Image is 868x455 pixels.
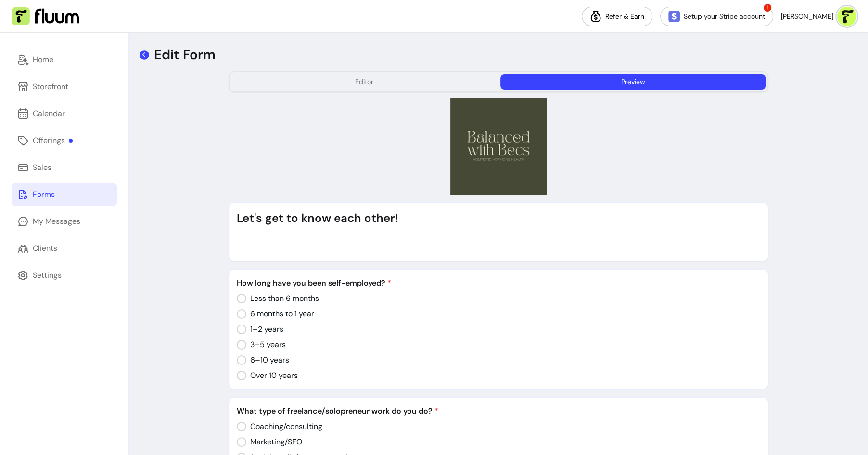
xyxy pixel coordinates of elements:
[12,183,117,206] a: Forms
[781,7,856,26] button: avatar[PERSON_NAME]
[33,162,51,173] div: Sales
[12,7,79,26] img: Fluum Logo
[237,320,291,339] input: 1–2 years
[237,289,328,308] input: Less than 6 months
[237,304,323,324] input: 6 months to 1 year
[237,366,306,385] input: Over 10 years
[450,98,547,195] img: Logo provider
[12,237,117,260] a: Clients
[12,156,117,179] a: Sales
[33,81,68,92] div: Storefront
[237,335,294,354] input: 3–5 years
[33,270,62,281] div: Settings
[237,277,760,289] p: How long have you been self-employed?
[33,189,55,200] div: Forms
[12,48,117,71] a: Home
[12,75,117,98] a: Storefront
[33,108,65,119] div: Calendar
[12,102,117,125] a: Calendar
[668,11,680,22] img: Stripe Icon
[237,210,760,226] p: Let's get to know each other!
[33,216,80,227] div: My Messages
[12,210,117,233] a: My Messages
[33,243,57,254] div: Clients
[781,12,833,21] span: [PERSON_NAME]
[237,417,331,436] input: Coaching/consulting
[12,129,117,152] a: Offerings
[621,77,645,87] div: Preview
[237,405,760,417] p: What type of freelance/solopreneur work do you do?
[355,77,373,87] div: Editor
[12,264,117,287] a: Settings
[154,46,216,64] p: Edit Form
[33,135,73,146] div: Offerings
[763,3,772,13] span: !
[237,432,311,452] input: Marketing/SEO
[837,7,856,26] img: avatar
[237,351,297,370] input: 6–10 years
[660,7,773,26] a: Setup your Stripe account
[33,54,53,65] div: Home
[582,7,652,26] a: Refer & Earn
